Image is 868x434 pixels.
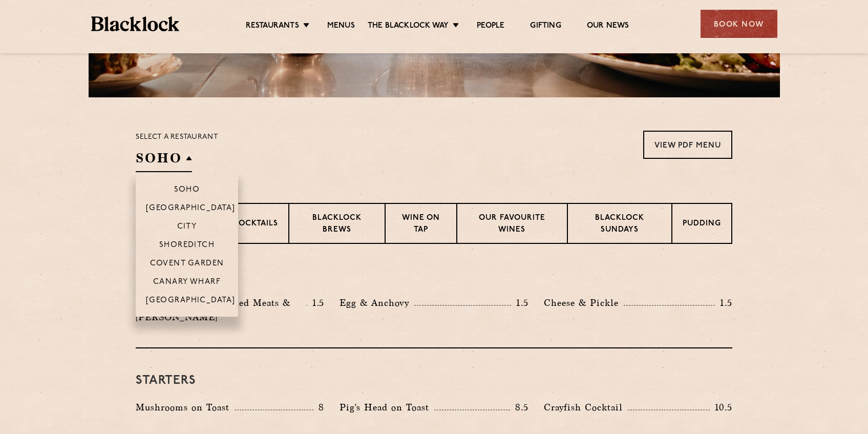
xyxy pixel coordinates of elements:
h3: Starters [136,374,732,387]
a: View PDF Menu [643,131,732,159]
p: Covent Garden [150,259,224,270]
div: Book Now [701,10,777,38]
p: Cocktails [232,218,278,231]
p: 1.5 [715,296,732,309]
a: Our News [587,21,629,32]
a: People [477,21,504,32]
a: The Blacklock Way [368,21,449,32]
a: Restaurants [246,21,299,32]
p: [GEOGRAPHIC_DATA] [146,204,236,214]
p: City [177,222,197,233]
p: Egg & Anchovy [340,296,414,310]
p: Shoreditch [159,241,215,251]
p: Our favourite wines [468,213,556,237]
p: Select a restaurant [136,131,218,144]
p: Mushrooms on Toast [136,400,235,415]
p: Canary Wharf [153,278,221,288]
a: Menus [327,21,355,32]
p: 1.5 [307,296,325,309]
p: 10.5 [710,401,732,414]
h2: SOHO [136,149,192,172]
p: Blacklock Sundays [578,213,661,237]
p: 1.5 [511,296,528,309]
p: [GEOGRAPHIC_DATA] [146,296,236,306]
p: Crayfish Cocktail [544,400,628,415]
a: Gifting [530,21,561,32]
p: Pig's Head on Toast [340,400,434,415]
p: 8.5 [510,401,528,414]
h3: Pre Chop Bites [136,270,732,283]
p: Wine on Tap [396,213,446,237]
p: 8 [313,401,324,414]
p: Blacklock Brews [300,213,374,237]
p: Pudding [683,218,721,231]
img: BL_Textured_Logo-footer-cropped.svg [91,16,180,31]
p: Cheese & Pickle [544,296,624,310]
p: Soho [174,185,200,196]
